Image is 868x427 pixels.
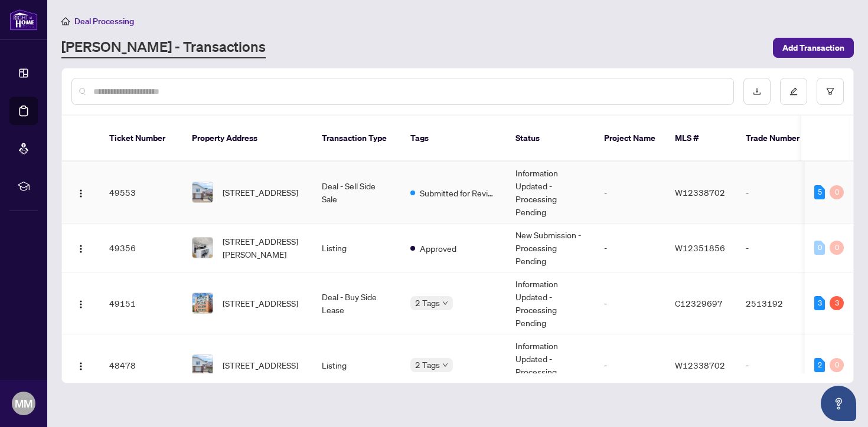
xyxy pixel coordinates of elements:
[506,116,595,162] th: Status
[223,297,298,310] span: [STREET_ADDRESS]
[61,37,266,58] a: [PERSON_NAME] - Transactions
[814,358,825,372] div: 2
[506,162,595,224] td: Information Updated - Processing Pending
[74,16,134,27] span: Deal Processing
[773,38,854,58] button: Add Transaction
[61,17,70,25] span: home
[595,334,665,396] td: -
[675,360,725,370] span: W12338702
[71,238,90,257] button: Logo
[312,272,401,334] td: Deal - Buy Side Lease
[192,293,213,313] img: thumbnail-img
[15,395,32,412] span: MM
[743,78,771,105] button: download
[401,116,506,162] th: Tags
[100,224,182,272] td: 49356
[826,87,834,96] span: filter
[100,162,182,224] td: 49553
[789,87,798,96] span: edit
[312,162,401,224] td: Deal - Sell Side Sale
[312,116,401,162] th: Transaction Type
[782,38,844,57] span: Add Transaction
[420,186,497,199] span: Submitted for Review
[821,386,856,421] button: Open asap
[76,362,86,371] img: Logo
[76,244,86,254] img: Logo
[71,183,90,202] button: Logo
[415,296,440,310] span: 2 Tags
[312,224,401,272] td: Listing
[595,224,665,272] td: -
[736,334,819,396] td: -
[506,224,595,272] td: New Submission - Processing Pending
[192,238,213,258] img: thumbnail-img
[675,187,725,198] span: W12338702
[780,78,807,105] button: edit
[100,272,182,334] td: 49151
[830,241,844,255] div: 0
[817,78,844,105] button: filter
[830,358,844,372] div: 0
[830,185,844,199] div: 0
[76,189,86,198] img: Logo
[71,356,90,375] button: Logo
[506,272,595,334] td: Information Updated - Processing Pending
[223,235,303,261] span: [STREET_ADDRESS][PERSON_NAME]
[312,334,401,396] td: Listing
[9,9,38,31] img: logo
[753,87,761,96] span: download
[675,242,725,253] span: W12351856
[223,186,298,199] span: [STREET_ADDRESS]
[736,116,819,162] th: Trade Number
[830,296,844,310] div: 3
[415,358,440,372] span: 2 Tags
[71,294,90,313] button: Logo
[76,300,86,309] img: Logo
[192,182,213,202] img: thumbnail-img
[595,162,665,224] td: -
[100,334,182,396] td: 48478
[420,242,456,255] span: Approved
[665,116,736,162] th: MLS #
[814,185,825,199] div: 5
[442,300,448,306] span: down
[223,359,298,372] span: [STREET_ADDRESS]
[442,362,448,368] span: down
[595,116,665,162] th: Project Name
[675,298,723,308] span: C12329697
[736,224,819,272] td: -
[100,116,182,162] th: Ticket Number
[736,272,819,334] td: 2513192
[182,116,312,162] th: Property Address
[814,296,825,310] div: 3
[506,334,595,396] td: Information Updated - Processing Pending
[736,162,819,224] td: -
[595,272,665,334] td: -
[814,241,825,255] div: 0
[192,355,213,375] img: thumbnail-img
